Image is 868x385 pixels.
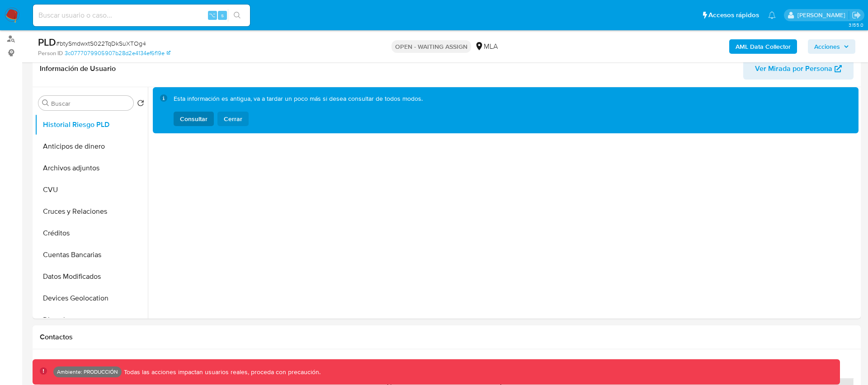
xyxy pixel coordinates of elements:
b: AML Data Collector [736,39,791,54]
button: Direcciones [35,309,148,331]
a: Salir [852,10,861,20]
span: s [221,11,224,19]
button: CVU [35,179,148,201]
button: Cuentas Bancarias [35,244,148,266]
input: Buscar usuario o caso... [33,9,250,21]
span: Accesos rápidos [708,10,759,20]
button: Cerrar [217,112,249,126]
span: 3.155.0 [849,21,863,28]
button: Cruces y Relaciones [35,201,148,222]
span: Acciones [814,39,840,54]
b: Person ID [38,49,63,57]
button: Ver Mirada por Persona [743,58,854,80]
h1: Contactos [40,333,854,342]
span: Cerrar [224,112,242,126]
button: Historial Riesgo PLD [35,114,148,136]
button: Datos Modificados [35,266,148,287]
button: Volver al orden por defecto [137,99,144,109]
span: Ver Mirada por Persona [755,58,832,80]
a: Notificaciones [768,11,776,19]
div: Esta información es antigua, va a tardar un poco más si desea consultar de todos modos. [174,94,423,127]
button: Buscar [42,99,49,107]
button: Consultar [174,112,214,126]
button: Devices Geolocation [35,287,148,309]
p: Ambiente: PRODUCCIÓN [57,370,118,374]
button: Créditos [35,222,148,244]
button: Archivos adjuntos [35,157,148,179]
span: ⌥ [209,11,216,19]
a: 3c0777079905907b28d2e4134ef6f19e [65,49,170,57]
button: AML Data Collector [729,39,797,54]
p: OPEN - WAITING ASSIGN [392,40,471,53]
p: nicolas.tolosa@mercadolibre.com [797,11,849,19]
div: MLA [475,42,498,52]
input: Buscar [51,99,130,108]
button: search-icon [228,9,246,22]
button: Anticipos de dinero [35,136,148,157]
h1: Información de Usuario [40,64,116,73]
p: Todas las acciones impactan usuarios reales, proceda con precaución. [122,368,321,376]
span: Consultar [180,112,208,126]
b: PLD [38,35,56,49]
span: # btySmdwxtS022TqDkSuXTOg4 [56,39,146,48]
button: Acciones [808,39,855,54]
